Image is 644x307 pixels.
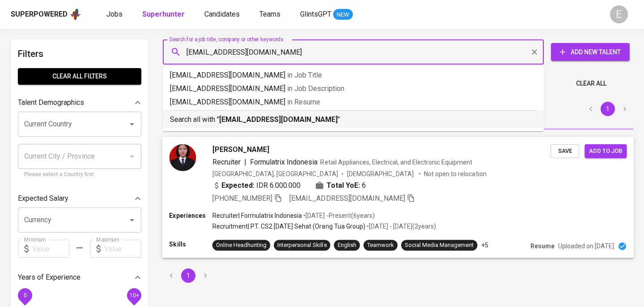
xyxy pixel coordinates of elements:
[582,102,633,116] nav: pagination navigation
[11,9,68,20] div: Superpowered
[405,241,474,250] div: Social Media Management
[212,157,241,166] span: Recruiter
[24,170,135,179] p: Please select a Country first
[572,75,610,92] button: Clear All
[163,137,633,258] a: [PERSON_NAME]Recruiter|Formulatrix IndonesiaRetail Appliances, Electrical, and Electronic Equipme...
[170,97,537,108] p: [EMAIL_ADDRESS][DOMAIN_NAME]
[558,47,623,58] span: Add New Talent
[129,292,139,298] span: 10+
[320,158,472,165] span: Retail Appliances, Electrical, and Electronic Equipment
[326,180,360,190] b: Total YoE:
[277,241,326,250] div: Interpersonal Skills
[212,144,269,155] span: [PERSON_NAME]
[300,10,331,18] span: GlintsGPT
[601,102,615,116] button: page 1
[287,71,322,79] span: in Job Title
[551,144,579,158] button: Save
[555,146,575,156] span: Save
[126,118,138,130] button: Open
[300,9,353,20] a: GlintsGPT NEW
[170,70,537,81] p: [EMAIL_ADDRESS][DOMAIN_NAME]
[287,84,344,93] span: in Job Description
[289,194,405,202] span: [EMAIL_ADDRESS][DOMAIN_NAME]
[259,10,280,18] span: Teams
[18,272,80,283] p: Years of Experience
[481,241,488,250] p: +5
[104,240,141,258] input: Value
[589,146,622,156] span: Add to job
[126,214,138,226] button: Open
[212,169,338,178] div: [GEOGRAPHIC_DATA], [GEOGRAPHIC_DATA]
[25,71,134,82] span: Clear All filters
[169,144,196,171] img: 02914e05059a3d90bf5487af30636b12.jpg
[287,98,320,106] span: in Resume
[216,241,267,250] div: Online Headhunting
[250,157,318,166] span: Formulatrix Indonesia
[181,268,195,283] button: page 1
[244,156,246,167] span: |
[212,222,365,231] p: Recruitment | PT. CS2 [DATE] Sehat (Orang Tua Group)
[221,180,254,190] b: Expected:
[347,169,415,178] span: [DEMOGRAPHIC_DATA]
[219,115,338,124] b: [EMAIL_ADDRESS][DOMAIN_NAME]
[259,9,282,20] a: Teams
[530,242,555,251] p: Resume
[204,9,241,20] a: Candidates
[11,8,81,21] a: Superpoweredapp logo
[338,241,356,250] div: English
[585,144,627,158] button: Add to job
[163,268,214,283] nav: pagination navigation
[69,8,81,21] img: app logo
[170,83,537,94] p: [EMAIL_ADDRESS][DOMAIN_NAME]
[142,10,185,18] b: Superhunter
[106,9,124,20] a: Jobs
[212,211,302,220] p: Recruiter | Formulatrix Indonesia
[18,190,141,208] div: Expected Salary
[576,78,606,89] span: Clear All
[212,180,301,190] div: IDR 6.000.000
[18,68,141,85] button: Clear All filters
[610,5,628,23] div: E
[23,292,26,298] span: 0
[18,193,68,204] p: Expected Salary
[142,9,186,20] a: Superhunter
[367,241,394,250] div: Teamwork
[551,43,630,61] button: Add New Talent
[18,97,84,108] p: Talent Demographics
[32,240,69,258] input: Value
[170,114,537,125] p: Search all with " "
[18,47,141,61] h6: Filters
[558,242,614,251] p: Uploaded on [DATE]
[302,211,374,220] p: • [DATE] - Present ( 6 years )
[333,10,353,19] span: NEW
[169,211,212,220] p: Experiences
[204,10,240,18] span: Candidates
[424,169,486,178] p: Not open to relocation
[212,194,272,202] span: [PHONE_NUMBER]
[528,46,541,58] button: Clear
[18,94,141,112] div: Talent Demographics
[365,222,436,231] p: • [DATE] - [DATE] ( 2 years )
[362,180,366,190] span: 6
[18,268,141,286] div: Years of Experience
[106,10,123,18] span: Jobs
[169,240,212,249] p: Skills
